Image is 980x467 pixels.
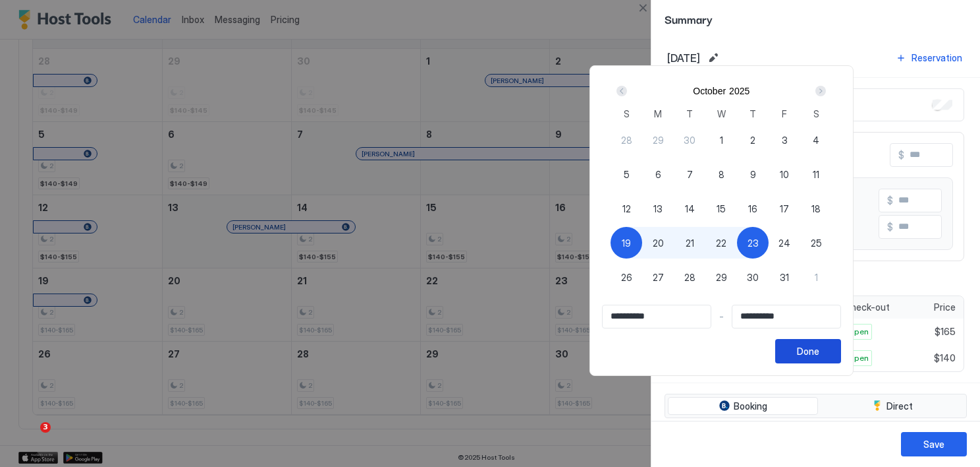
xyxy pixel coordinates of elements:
button: 28 [674,261,705,293]
span: F [782,107,787,121]
span: 12 [622,202,631,216]
button: 18 [800,193,832,224]
button: 2025 [729,86,749,96]
span: 23 [748,236,759,250]
span: 1 [815,270,818,284]
button: 3 [769,124,800,156]
button: 10 [769,158,800,190]
button: 19 [611,227,642,259]
span: 26 [621,270,632,284]
button: 6 [642,158,674,190]
span: 4 [813,133,819,147]
input: Input Field [732,305,840,328]
button: October [693,86,726,96]
span: 27 [653,270,664,284]
span: 10 [780,168,789,181]
button: 16 [737,193,769,224]
button: 9 [737,158,769,190]
span: 18 [811,202,821,216]
button: 17 [769,193,800,224]
span: 6 [655,168,661,181]
span: 7 [687,168,693,181]
button: 1 [800,261,832,293]
span: 17 [780,202,789,216]
button: 21 [674,227,705,259]
button: 26 [611,261,642,293]
span: 2 [750,133,755,147]
button: 4 [800,124,832,156]
button: 30 [737,261,769,293]
button: 29 [642,124,674,156]
span: 19 [622,236,631,250]
span: 14 [685,202,695,216]
span: 28 [684,270,695,284]
span: T [686,107,693,121]
span: 29 [716,270,727,284]
span: 25 [811,236,822,250]
span: 30 [747,270,759,284]
div: Done [797,344,819,358]
button: 15 [705,193,737,224]
button: 24 [769,227,800,259]
button: 11 [800,158,832,190]
button: 14 [674,193,705,224]
button: 7 [674,158,705,190]
span: 15 [717,202,726,216]
span: 3 [40,422,51,433]
span: S [813,107,819,121]
button: 28 [611,124,642,156]
button: Prev [614,83,632,99]
button: 12 [611,193,642,224]
button: 27 [642,261,674,293]
span: 28 [621,133,632,147]
button: 29 [705,261,737,293]
span: 29 [653,133,664,147]
button: Done [775,339,841,363]
span: W [717,107,726,121]
span: 30 [684,133,695,147]
button: 5 [611,158,642,190]
span: 20 [653,236,664,250]
button: 13 [642,193,674,224]
span: - [719,311,724,323]
span: 13 [653,202,663,216]
span: 1 [720,133,723,147]
button: 23 [737,227,769,259]
span: S [624,107,630,121]
button: 20 [642,227,674,259]
button: 1 [705,124,737,156]
span: 16 [748,202,757,216]
span: 11 [813,168,819,181]
button: 31 [769,261,800,293]
span: 3 [782,133,788,147]
span: 21 [686,236,694,250]
span: M [654,107,662,121]
button: 25 [800,227,832,259]
button: 8 [705,158,737,190]
span: 22 [716,236,726,250]
button: Next [811,83,829,99]
span: 5 [624,168,630,181]
span: 31 [780,270,789,284]
button: 22 [705,227,737,259]
button: 30 [674,124,705,156]
span: 8 [719,168,724,181]
input: Input Field [603,305,711,328]
span: 9 [750,168,756,181]
iframe: Intercom live chat [13,422,45,454]
button: 2 [737,124,769,156]
span: T [749,107,756,121]
span: 24 [778,236,790,250]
